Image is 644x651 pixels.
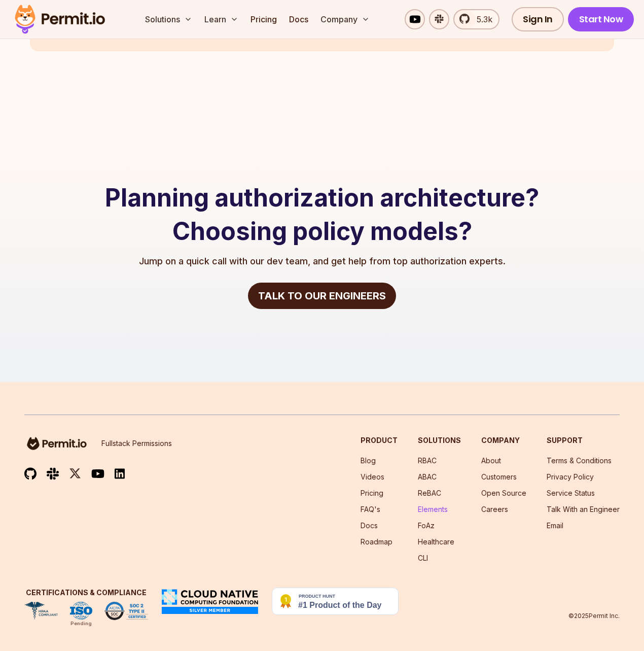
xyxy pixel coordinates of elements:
img: github [24,467,37,480]
a: CLI [418,554,428,562]
span: 5.3k [471,13,492,25]
a: Privacy Policy [547,472,594,481]
a: Email [547,521,563,530]
a: Docs [285,9,312,29]
a: Healthcare [418,537,454,546]
button: Learn [200,9,242,29]
img: SOC [104,602,148,620]
a: Service Status [547,489,595,497]
a: Talk With an Engineer [547,505,620,513]
a: Start Now [568,7,634,31]
p: Jump on a quick call with our dev team, and get help from top authorization experts. [139,254,506,268]
a: Terms & Conditions [547,456,612,465]
p: Fullstack Permissions [101,438,172,449]
div: Pending [70,620,92,628]
a: Videos [361,472,384,481]
a: Docs [361,521,378,530]
a: Pricing [361,489,383,497]
a: Elements [418,505,448,513]
a: ABAC [418,472,437,481]
img: youtube [91,468,104,479]
button: Company [316,9,374,29]
p: © 2025 Permit Inc. [568,612,620,620]
img: HIPAA [24,602,58,620]
img: slack [47,467,59,481]
a: Open Source [481,489,526,497]
a: ReBAC [418,489,441,497]
a: Pricing [246,9,281,29]
a: About [481,456,501,465]
a: Sign In [512,7,564,31]
h3: Certifications & Compliance [24,588,148,598]
a: Careers [481,505,508,513]
a: FAQ's [361,505,380,513]
a: Roadmap [361,537,392,546]
a: 5.3k [453,9,499,29]
a: TALK TO OUR ENGINEERS [248,283,396,309]
button: Solutions [141,9,196,29]
h3: Product [361,435,398,446]
a: Customers [481,472,517,481]
h3: Company [481,435,526,446]
h3: Solutions [418,435,461,446]
a: RBAC [418,456,437,465]
img: Permit.io - Never build permissions again | Product Hunt [272,588,399,615]
img: logo [24,435,89,452]
a: Blog [361,456,376,465]
img: Permit logo [10,2,110,37]
a: FoAz [418,521,435,530]
img: ISO [70,602,92,620]
h3: Support [547,435,620,446]
img: linkedin [115,468,125,479]
h2: Planning authorization architecture? Choosing policy models? [95,181,549,248]
img: twitter [69,467,81,480]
